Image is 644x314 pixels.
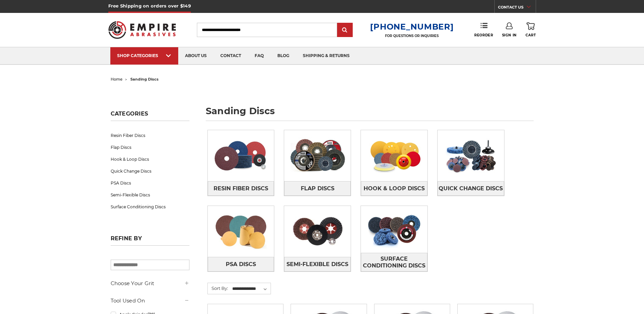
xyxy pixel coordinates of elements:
[361,253,427,272] a: Surface Conditioning Discs
[361,206,427,253] img: Surface Conditioning Discs
[361,253,427,272] span: Surface Conditioning Discs
[130,77,159,82] span: sanding discs
[502,33,517,37] span: Sign In
[361,132,427,179] img: Hook & Loop Discs
[284,181,351,196] a: Flap Discs
[208,181,274,196] a: Resin Fiber Discs
[214,183,268,194] span: Resin Fiber Discs
[370,22,454,32] a: [PHONE_NUMBER]
[117,53,171,58] div: SHOP CATEGORIES
[111,153,189,165] a: Hook & Loop Discs
[370,34,454,38] p: FOR QUESTIONS OR INQUIRIES
[208,132,274,179] img: Resin Fiber Discs
[111,201,189,213] a: Surface Conditioning Discs
[111,177,189,189] a: PSA Discs
[208,257,274,272] a: PSA Discs
[111,110,189,121] h5: Categories
[214,47,248,65] a: contact
[301,183,334,194] span: Flap Discs
[231,284,271,294] select: Sort By:
[271,47,296,65] a: blog
[438,181,504,196] a: Quick Change Discs
[438,132,504,179] img: Quick Change Discs
[474,33,493,37] span: Reorder
[111,297,189,305] h5: Tool Used On
[111,129,189,141] a: Resin Fiber Discs
[248,47,271,65] a: faq
[111,235,189,246] h5: Refine by
[439,183,503,194] span: Quick Change Discs
[111,141,189,153] a: Flap Discs
[526,33,536,37] span: Cart
[361,181,427,196] a: Hook & Loop Discs
[284,257,351,272] a: Semi-Flexible Discs
[364,183,425,194] span: Hook & Loop Discs
[111,279,189,287] h5: Choose Your Grit
[111,189,189,201] a: Semi-Flexible Discs
[111,165,189,177] a: Quick Change Discs
[226,259,256,270] span: PSA Discs
[284,132,351,179] img: Flap Discs
[108,17,176,43] img: Empire Abrasives
[111,77,123,82] a: home
[208,283,228,293] label: Sort By:
[474,22,493,37] a: Reorder
[498,3,536,13] a: CONTACT US
[287,259,348,270] span: Semi-Flexible Discs
[296,47,356,65] a: shipping & returns
[178,47,214,65] a: about us
[284,208,351,255] img: Semi-Flexible Discs
[208,208,274,255] img: PSA Discs
[206,106,534,121] h1: sanding discs
[526,22,536,37] a: Cart
[338,23,352,37] input: Submit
